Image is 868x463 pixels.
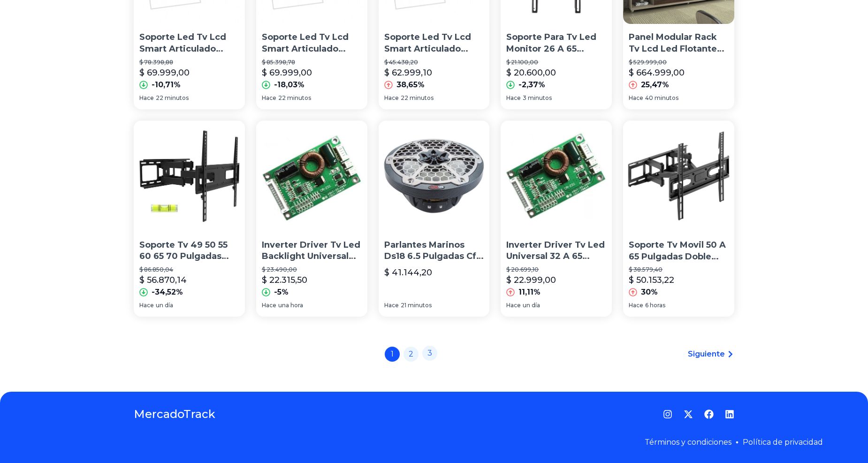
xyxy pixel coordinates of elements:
a: 3 [422,346,437,361]
p: $ 20.600,00 [506,66,556,79]
img: Inverter Driver Tv Led Universal 32 A 65 Pulgadas Tecnopedid [501,121,612,232]
a: Instagram [663,410,672,419]
span: 3 minutos [523,94,552,102]
p: Soporte Led Tv Lcd Smart Articulado Doble Brazo Reforzado 32 40 42 43 46 47 49 50 52 55 60 65 75 ... [384,31,484,55]
p: $ 529.999,00 [629,59,729,66]
span: Hace [139,302,154,309]
span: una hora [278,302,303,309]
a: MercadoTrack [134,407,215,422]
p: $ 22.315,50 [262,273,307,287]
span: Hace [384,94,399,102]
p: $ 21.100,00 [506,59,606,66]
p: $ 23.490,00 [262,266,362,273]
span: Hace [262,94,276,102]
p: $ 41.144,20 [384,266,432,279]
span: Hace [629,302,643,309]
span: Hace [629,94,643,102]
p: $ 85.398,78 [262,59,362,66]
p: 38,65% [396,79,425,91]
img: Parlantes Marinos Ds18 6.5 Pulgadas Cf 65 Led Nauticos [379,121,490,232]
p: $ 69.999,00 [262,66,312,79]
span: Hace [384,302,399,309]
p: Parlantes Marinos Ds18 6.5 Pulgadas Cf 65 Led Nauticos [384,239,484,263]
p: 11,11% [518,287,541,298]
span: 22 minutos [401,94,434,102]
a: Siguiente [688,349,734,360]
p: Inverter Driver Tv Led Backlight Universal 32 A 65 Pulgadas - Entrada 45 A 160v - Salida 55 A 255v [262,239,362,263]
p: $ 50.153,22 [629,273,674,287]
span: 40 minutos [645,94,678,102]
a: Facebook [704,410,714,419]
p: 25,47% [641,79,669,91]
a: Inverter Driver Tv Led Backlight Universal 32 A 65 Pulgadas - Entrada 45 A 160v - Salida 55 A 255... [256,121,367,317]
p: $ 62.999,10 [384,66,432,79]
p: $ 45.438,20 [384,59,484,66]
span: un día [523,302,540,309]
p: -34,52% [152,287,183,298]
p: Soporte Tv Movil 50 A 65 Pulgadas Doble Brazo Tijera Giro [629,239,729,263]
p: $ 38.579,40 [629,266,729,273]
span: 21 minutos [401,302,432,309]
p: $ 69.999,00 [139,66,190,79]
p: $ 664.999,00 [629,66,685,79]
span: 6 horas [645,302,665,309]
a: Parlantes Marinos Ds18 6.5 Pulgadas Cf 65 Led NauticosParlantes Marinos Ds18 6.5 Pulgadas Cf 65 L... [379,121,490,317]
p: -18,03% [274,79,305,91]
span: un día [156,302,173,309]
p: Soporte Led Tv Lcd Smart Articulado Doble Brazo Reforzado 32 40 42 43 46 47 49 50 52 55 60 65 75 ... [139,31,239,55]
p: Soporte Led Tv Lcd Smart Articulado Doble Brazo Reforzado 32 40 42 43 46 47 49 50 52 55 60 65 75 ... [262,31,362,55]
p: $ 22.999,00 [506,273,556,287]
span: Hace [506,302,521,309]
a: LinkedIn [725,410,734,419]
p: $ 56.870,14 [139,273,187,287]
p: -2,37% [518,79,545,91]
a: Política de privacidad [743,438,823,447]
a: Soporte Tv 49 50 55 60 65 70 Pulgadas Brazo Movil Led SmartSoporte Tv 49 50 55 60 65 70 Pulgadas ... [134,121,245,317]
a: Términos y condiciones [645,438,731,447]
p: Inverter Driver Tv Led Universal 32 A 65 Pulgadas Tecnopedid [506,239,606,263]
a: Twitter [684,410,693,419]
img: Inverter Driver Tv Led Backlight Universal 32 A 65 Pulgadas - Entrada 45 A 160v - Salida 55 A 255v [256,121,367,232]
p: -5% [274,287,289,298]
p: $ 20.699,10 [506,266,606,273]
span: Hace [262,302,276,309]
a: Inverter Driver Tv Led Universal 32 A 65 Pulgadas TecnopedidInverter Driver Tv Led Universal 32 A... [501,121,612,317]
p: Soporte Tv 49 50 55 60 65 70 Pulgadas Brazo Movil Led Smart [139,239,239,263]
span: Hace [139,94,154,102]
span: 22 minutos [278,94,311,102]
a: Soporte Tv Movil 50 A 65 Pulgadas Doble Brazo Tijera GiroSoporte Tv Movil 50 A 65 Pulgadas Doble ... [623,121,734,317]
p: 30% [641,287,658,298]
span: 22 minutos [156,94,189,102]
p: $ 78.398,88 [139,59,239,66]
p: Panel Modular Rack Tv Lcd Led Flotante 55 65 Pulgadas [629,31,729,55]
p: Soporte Para Tv Led Monitor 26 A 65 Pulgadas Hasta 50kgs. [506,31,606,55]
span: Hace [506,94,521,102]
img: Soporte Tv Movil 50 A 65 Pulgadas Doble Brazo Tijera Giro [623,121,734,232]
a: 2 [404,347,419,362]
p: $ 86.850,04 [139,266,239,273]
p: -10,71% [152,79,181,91]
img: Soporte Tv 49 50 55 60 65 70 Pulgadas Brazo Movil Led Smart [134,121,245,232]
span: Siguiente [688,349,725,360]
